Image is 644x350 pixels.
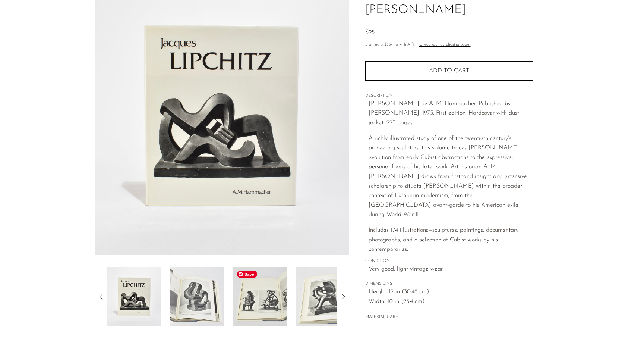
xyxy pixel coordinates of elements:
span: Width: 10 in (25.4 cm) [369,297,533,307]
p: [PERSON_NAME] by A. M. Hammacher. Published by [PERSON_NAME], 1975. First edition. Hardcover with... [369,99,533,128]
span: Save [237,271,257,278]
span: Very good; light vintage wear. [369,265,533,274]
h1: [PERSON_NAME] [365,1,533,20]
span: $33 [384,43,391,47]
span: Height: 12 in (30.48 cm) [369,287,533,297]
img: Jacques Lipchitz [170,267,224,326]
span: DIMENSIONS [365,281,533,287]
a: Check your purchasing power - Learn more about Affirm Financing (opens in modal) [419,43,471,47]
span: Add to cart [429,68,469,74]
img: Jacques Lipchitz [296,267,350,326]
span: $95 [365,29,375,35]
button: Add to cart [365,61,533,81]
img: Jacques Lipchitz [233,267,287,326]
p: A richly illustrated study of one of the twentieth century’s pioneering sculptors, this volume tr... [369,134,533,220]
p: Includes 174 illustrations—sculptures, paintings, documentary photographs, and a selection of Cub... [369,226,533,254]
span: CONDITION [365,258,533,265]
button: MATERIAL CARE [365,315,398,320]
img: Jacques Lipchitz [107,267,161,326]
p: Starting at /mo with Affirm. [365,41,533,48]
span: DESCRIPTION [365,93,533,99]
